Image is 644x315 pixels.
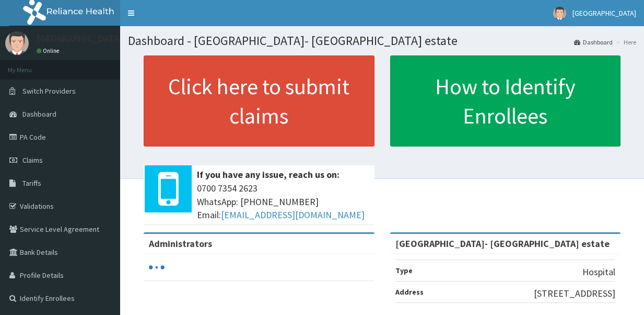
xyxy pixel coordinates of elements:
[395,238,610,250] strong: [GEOGRAPHIC_DATA]- [GEOGRAPHIC_DATA] estate
[5,31,29,55] img: User Image
[572,8,636,18] span: [GEOGRAPHIC_DATA]
[395,266,413,275] b: Type
[197,182,369,222] span: 0700 7354 2623 WhatsApp: [PHONE_NUMBER] Email:
[22,155,43,165] span: Claims
[22,178,41,188] span: Tariffs
[221,209,365,221] a: [EMAIL_ADDRESS][DOMAIN_NAME]
[553,7,566,20] img: User Image
[395,287,424,297] b: Address
[37,34,123,43] p: [GEOGRAPHIC_DATA]
[37,47,62,54] a: Online
[574,38,613,47] a: Dashboard
[144,55,374,147] a: Click here to submit claims
[22,86,76,96] span: Switch Providers
[22,109,56,119] span: Dashboard
[149,238,212,250] b: Administrators
[614,38,636,47] li: Here
[149,260,165,275] svg: audio-loading
[128,34,636,48] h1: Dashboard - [GEOGRAPHIC_DATA]- [GEOGRAPHIC_DATA] estate
[582,265,615,279] p: Hospital
[390,55,621,147] a: How to Identify Enrollees
[534,287,615,300] p: [STREET_ADDRESS]
[197,168,339,181] b: If you have any issue, reach us on:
